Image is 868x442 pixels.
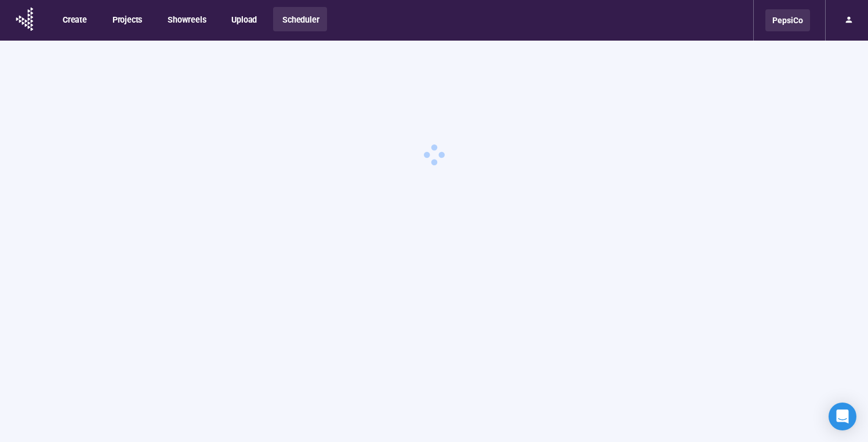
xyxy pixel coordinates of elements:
[53,7,95,31] button: Create
[829,403,856,430] div: Open Intercom Messenger
[103,7,150,31] button: Projects
[765,9,810,31] div: PepsiCo
[273,7,327,31] button: Scheduler
[222,7,265,31] button: Upload
[158,7,214,31] button: Showreels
